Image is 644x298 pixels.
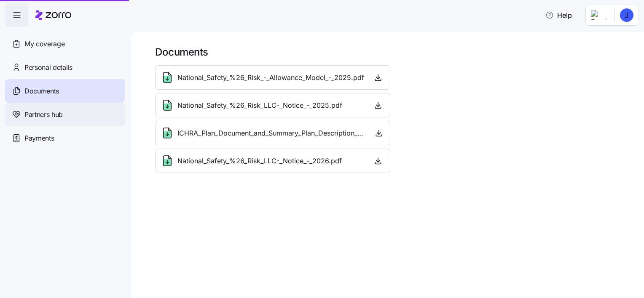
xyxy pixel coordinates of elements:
[5,103,125,126] a: Partners hub
[5,32,125,56] a: My coverage
[591,10,608,20] img: Employer logo
[5,79,125,103] a: Documents
[24,133,54,144] span: Payments
[177,72,364,83] span: National_Safety_%26_Risk_-_Allowance_Model_-_2025.pdf
[24,86,59,96] span: Documents
[177,156,342,166] span: National_Safety_%26_Risk_LLC-_Notice_-_2026.pdf
[620,8,633,22] img: d2d2ddbdbe9b0ecb853379f7df9b799f
[24,62,72,73] span: Personal details
[545,10,572,20] span: Help
[24,39,64,49] span: My coverage
[5,56,125,79] a: Personal details
[24,109,63,120] span: Partners hub
[155,45,632,59] h1: Documents
[539,7,579,24] button: Help
[177,100,342,111] span: National_Safety_%26_Risk_LLC-_Notice_-_2025.pdf
[5,126,125,150] a: Payments
[177,128,366,138] span: ICHRA_Plan_Document_and_Summary_Plan_Description_-_2026.pdf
